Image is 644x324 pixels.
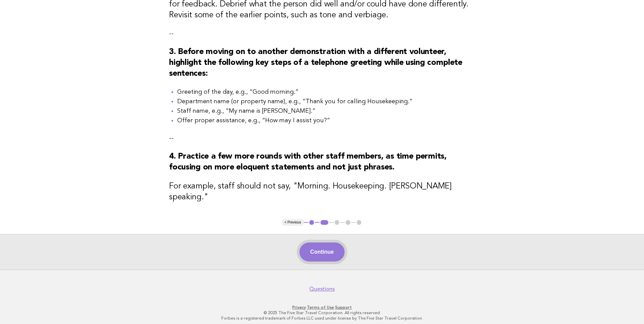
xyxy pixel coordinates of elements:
p: -- [169,133,475,143]
p: · · [114,305,530,310]
button: 1 [308,219,315,226]
strong: 4. Practice a few more rounds with other staff members, as time permits, focusing on more eloquen... [169,152,446,172]
button: Continue [299,242,345,262]
a: Privacy [292,305,306,310]
button: 2 [319,219,329,226]
strong: 3. Before moving on to another demonstration with a different volunteer, highlight the following ... [169,48,462,78]
a: Terms of Use [307,305,334,310]
li: Offer proper assistance, e.g., “How may I assist you?” [177,116,475,125]
p: Forbes is a registered trademark of Forbes LLC used under license by The Five Star Travel Corpora... [114,316,530,321]
li: Staff name, e.g., “My name is [PERSON_NAME].” [177,106,475,116]
button: < Previous [282,219,304,226]
h3: For example, staff should not say, "Morning. Housekeeping. [PERSON_NAME] speaking." [169,181,475,203]
a: Questions [309,286,335,292]
p: © 2025 The Five Star Travel Corporation. All rights reserved. [114,310,530,316]
a: Support [335,305,352,310]
li: Greeting of the day, e.g., “Good morning.” [177,87,475,97]
p: -- [169,29,475,38]
li: Department name (or property name), e.g., “Thank you for calling Housekeeping.” [177,97,475,106]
